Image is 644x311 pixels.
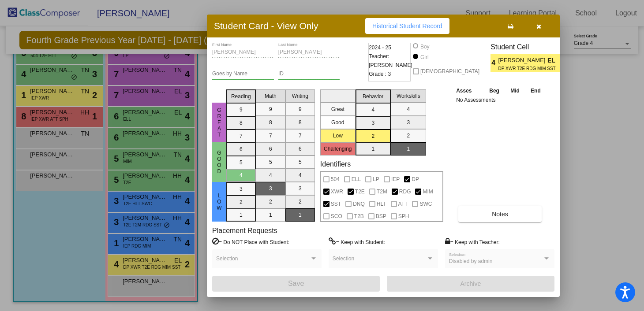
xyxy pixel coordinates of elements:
th: Asses [454,86,483,96]
span: 504 [331,174,340,185]
span: Good [215,150,223,174]
span: SPH [398,211,409,222]
button: Archive [387,276,554,292]
div: Girl [420,53,429,61]
span: SWC [419,199,432,209]
span: IEP [391,174,400,185]
span: T2E [355,186,365,197]
span: Low [215,193,223,211]
th: Mid [505,86,525,96]
th: End [525,86,546,96]
span: Grade : 3 [369,70,391,78]
label: Identifiers [320,160,351,168]
span: 4 [490,58,498,68]
span: [PERSON_NAME] [498,56,547,65]
span: Teacher: [PERSON_NAME] [369,52,412,70]
label: Placement Requests [212,226,277,235]
span: Notes [492,211,508,218]
span: Disabled by admin [449,258,493,264]
span: HLT [377,199,386,209]
span: [DEMOGRAPHIC_DATA] [420,66,479,77]
button: Save [212,276,380,292]
span: DP XWR T2E RDG MIM SST [498,65,541,72]
span: Archive [461,280,481,287]
div: Boy [420,43,430,51]
span: Historical Student Record [372,22,442,30]
span: SST [331,199,341,209]
span: 2024 - 25 [369,43,391,52]
span: Great [215,107,223,138]
span: RDG [399,186,411,197]
span: SCO [331,211,342,222]
span: T2B [354,211,364,222]
span: MIM [423,186,433,197]
span: ATT [398,199,408,209]
h3: Student Cell [490,43,567,51]
h3: Student Card - View Only [214,20,318,31]
span: EL [547,56,560,65]
span: T2M [377,186,387,197]
span: DP [412,174,419,185]
button: Notes [458,206,542,222]
span: LP [373,174,379,185]
span: BSP [376,211,386,222]
span: 2 [560,58,567,68]
label: = Do NOT Place with Student: [212,237,289,246]
span: ELL [352,174,361,185]
input: goes by name [212,71,274,77]
span: XWR [331,186,343,197]
span: DNQ [353,199,365,209]
span: Save [288,280,304,287]
td: No Assessments [454,96,547,104]
th: Beg [483,86,505,96]
button: Historical Student Record [365,18,449,34]
label: = Keep with Student: [329,237,385,246]
label: = Keep with Teacher: [445,237,500,246]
